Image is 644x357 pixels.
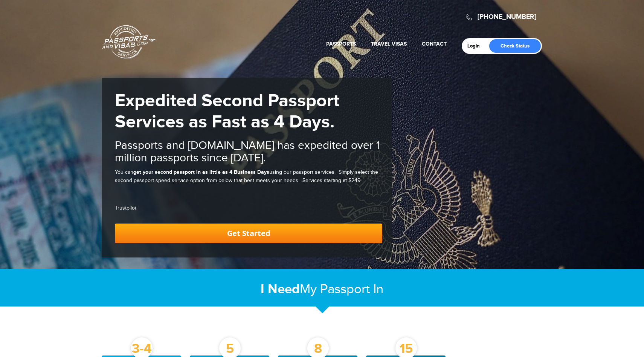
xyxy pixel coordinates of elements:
[133,169,269,175] strong: get your second passport in as little as 4 Business Days
[115,90,339,133] strong: Expedited Second Passport Services as Fast as 4 Days.
[478,13,536,21] a: [PHONE_NUMBER]
[326,41,356,47] a: Passports
[371,41,407,47] a: Travel Visas
[102,25,156,59] a: Passports & [DOMAIN_NAME]
[102,281,542,297] h2: My
[467,43,485,49] a: Login
[422,41,447,47] a: Contact
[115,205,136,211] a: Trustpilot
[115,139,382,164] h2: Passports and [DOMAIN_NAME] has expedited over 1 million passports since [DATE].
[115,168,382,185] p: You can using our passport services. Simply select the second passport speed service option from ...
[115,224,382,243] a: Get Started
[261,281,300,297] strong: I Need
[489,39,541,53] a: Check Status
[320,282,383,297] span: Passport In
